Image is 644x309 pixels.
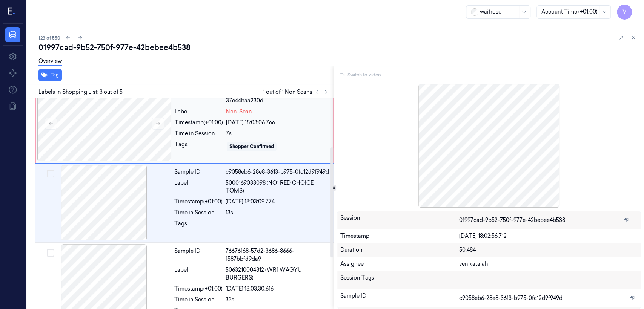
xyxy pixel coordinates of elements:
[340,292,459,304] div: Sample ID
[459,294,563,302] span: c9058eb6-28e8-3613-b975-0fc12d9f949d
[175,108,223,116] div: Label
[459,216,565,224] span: 01997cad-9b52-750f-977e-42bebee4b538
[175,119,223,127] div: Timestamp (+01:00)
[38,88,123,96] span: Labels In Shopping List: 3 out of 5
[229,143,274,150] div: Shopper Confirmed
[340,232,459,240] div: Timestamp
[226,108,252,116] span: Non-Scan
[263,87,330,96] span: 1 out of 1 Non Scans
[174,198,223,206] div: Timestamp (+01:00)
[226,209,329,217] div: 13s
[226,247,329,263] div: 76676168-57d2-3686-8666-1587bbfd9da9
[617,5,632,20] button: V
[174,220,223,232] div: Tags
[38,35,60,41] span: 123 of 550
[174,285,223,293] div: Timestamp (+01:00)
[340,214,459,226] div: Session
[226,266,329,282] span: 5063210004812 (WR1 WAGYU BURGERS)
[226,119,329,127] div: [DATE] 18:03:06.766
[174,296,223,304] div: Time in Session
[174,266,223,282] div: Label
[459,232,638,240] div: [DATE] 18:02:56.712
[340,260,459,268] div: Assignee
[226,285,329,293] div: [DATE] 18:03:30.616
[174,168,223,176] div: Sample ID
[459,260,638,268] div: ven kataiah
[226,168,329,176] div: c9058eb6-28e8-3613-b975-0fc12d9f949d
[174,247,223,263] div: Sample ID
[47,170,54,177] button: Select row
[340,246,459,254] div: Duration
[226,296,329,304] div: 33s
[226,130,329,138] div: 7s
[38,57,62,66] a: Overview
[175,141,223,153] div: Tags
[459,246,638,254] div: 50.484
[38,42,638,53] div: 01997cad-9b52-750f-977e-42bebee4b538
[226,198,329,206] div: [DATE] 18:03:09.774
[226,179,329,195] span: 5000169033098 (NO1 RED CHOICE TOMS)
[38,69,62,81] button: Tag
[340,274,459,286] div: Session Tags
[47,249,54,257] button: Select row
[174,179,223,195] div: Label
[174,209,223,217] div: Time in Session
[175,130,223,138] div: Time in Session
